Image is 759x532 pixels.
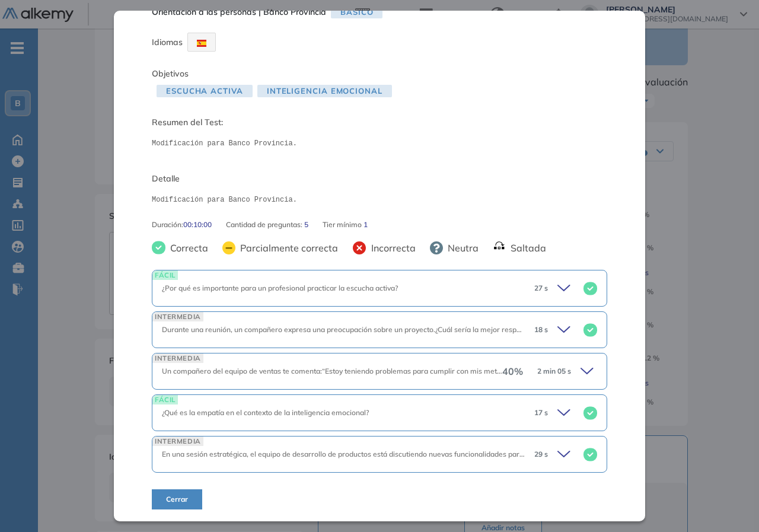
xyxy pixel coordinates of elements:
[152,353,203,362] span: INTERMEDIA
[534,449,548,460] span: 29 s
[162,283,398,292] span: ¿Por qué es importante para un profesional practicar la escucha activa?
[363,219,368,230] span: 1
[304,219,308,230] span: 5
[152,6,326,18] span: Orientación a las personas | Banco Provincia
[157,85,253,97] span: Escucha activa
[165,241,208,255] span: Correcta
[152,219,183,230] span: Duración :
[152,195,607,205] pre: Modificación para Banco Provincia.
[537,366,571,377] span: 2 min 05 s
[502,364,523,378] span: 40 %
[162,325,642,334] span: Durante una reunión, un compañero expresa una preocupación sobre un proyecto.¿Cuál sería la mejor...
[534,407,548,418] span: 17 s
[166,494,188,505] span: Cerrar
[152,116,607,129] span: Resumen del Test:
[152,489,202,509] button: Cerrar
[152,270,178,279] span: FÁCIL
[152,68,189,79] span: Objetivos
[506,241,546,255] span: Saltada
[152,37,183,47] span: Idiomas
[534,324,548,335] span: 18 s
[183,219,212,230] span: 00:10:00
[152,395,178,404] span: FÁCIL
[235,241,338,255] span: Parcialmente correcta
[152,173,607,185] span: Detalle
[331,7,382,19] span: Básico
[226,219,304,230] span: Cantidad de preguntas:
[152,312,203,321] span: INTERMEDIA
[257,85,392,97] span: Inteligencia Emocional
[366,241,416,255] span: Incorrecta
[162,408,369,417] span: ¿Qué es la empatía en el contexto de la inteligencia emocional?
[152,437,203,445] span: INTERMEDIA
[323,219,363,230] span: Tier mínimo
[443,241,479,255] span: Neutra
[197,40,206,47] img: ESP
[152,138,607,149] pre: Modificación para Banco Provincia.
[534,283,548,294] span: 27 s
